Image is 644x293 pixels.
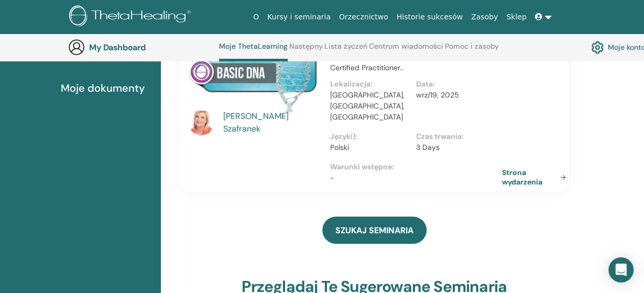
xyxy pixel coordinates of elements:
img: generic-user-icon.jpg [68,39,85,56]
p: Data : [416,79,496,90]
img: logo.png [69,5,194,29]
a: Centrum wiadomości [369,42,443,59]
img: cog.svg [591,38,604,56]
span: SZUKAJ SEMINARIA [335,225,413,236]
p: [GEOGRAPHIC_DATA], [GEOGRAPHIC_DATA], [GEOGRAPHIC_DATA] [330,90,410,123]
a: SZUKAJ SEMINARIA [322,216,427,244]
p: Czas trwania : [416,131,496,142]
a: Moje ThetaLearning [219,42,288,61]
p: - [330,172,502,183]
a: Następny [289,42,323,59]
img: Basic DNA [189,23,318,113]
a: Orzecznictwo [335,7,392,27]
a: Pomoc i zasoby [445,42,499,59]
p: 3 Days [416,142,496,153]
div: Open Intercom Messenger [608,257,634,283]
a: Strona wydarzenia [502,168,570,187]
a: Sklep [502,7,530,27]
a: [PERSON_NAME] Szafranek [223,110,320,135]
p: Polski [330,142,410,153]
a: Kursy i seminaria [263,7,335,27]
a: Lista życzeń [324,42,367,59]
h3: My Dashboard [89,42,194,52]
p: Języki) : [330,131,410,142]
img: default.jpg [189,110,214,135]
p: wrz/19, 2025 [416,90,496,101]
p: Lokalizacja : [330,79,410,90]
span: Moje dokumenty [61,80,145,96]
a: O [249,7,263,27]
p: Warunki wstępne : [330,161,502,172]
a: Historie sukcesów [392,7,467,27]
a: Zasoby [467,7,502,27]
